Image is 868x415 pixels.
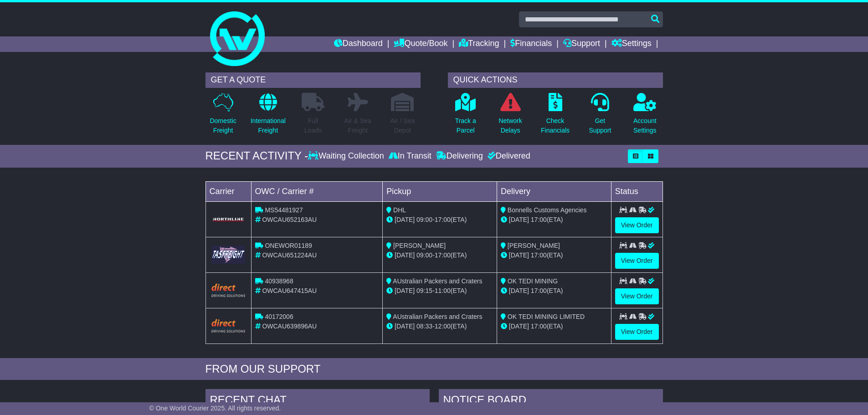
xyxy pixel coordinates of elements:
[541,116,570,135] p: Check Financials
[615,253,659,269] a: View Order
[344,116,371,135] p: Air & Sea Freight
[393,206,406,214] span: DHL
[302,116,324,135] p: Full Loads
[501,251,607,260] div: (ETA)
[531,251,547,259] span: 17:00
[501,322,607,331] div: (ETA)
[633,92,657,140] a: AccountSettings
[149,405,281,412] span: © One World Courier 2025. All rights reserved.
[386,286,493,296] div: - (ETA)
[501,286,607,296] div: (ETA)
[510,36,552,52] a: Financials
[509,323,529,330] span: [DATE]
[531,287,547,294] span: 17:00
[498,92,522,140] a: NetworkDelays
[205,149,308,163] div: RECENT ACTIVITY -
[416,287,432,294] span: 09:15
[386,151,434,161] div: In Transit
[588,92,611,140] a: GetSupport
[211,246,246,263] img: GetCarrierServiceLogo
[508,313,585,320] span: OK TEDI MINING LIMITED
[262,323,317,330] span: OWCAU639896AU
[498,116,522,135] p: Network Delays
[531,323,547,330] span: 17:00
[508,277,558,285] span: OK TEDI MINING
[265,242,312,249] span: ONEWOR01189
[205,72,421,88] div: GET A QUOTE
[508,206,587,214] span: Bonnells Customs Agencies
[262,216,317,223] span: OWCAU652163AU
[439,389,663,414] div: NOTICE BOARD
[497,181,611,201] td: Delivery
[615,324,659,340] a: View Order
[416,216,432,223] span: 09:00
[455,92,477,140] a: Track aParcel
[211,319,246,333] img: Direct.png
[615,217,659,233] a: View Order
[265,277,293,285] span: 40938968
[386,251,493,260] div: - (ETA)
[394,36,447,52] a: Quote/Book
[265,313,293,320] span: 40172006
[509,251,529,259] span: [DATE]
[435,251,451,259] span: 17:00
[455,116,476,135] p: Track a Parcel
[211,217,246,222] img: GetCarrierServiceLogo
[459,36,499,52] a: Tracking
[393,277,482,285] span: AUstralian Packers and Craters
[509,287,529,294] span: [DATE]
[251,116,286,135] p: International Freight
[416,251,432,259] span: 09:00
[509,216,529,223] span: [DATE]
[540,92,570,140] a: CheckFinancials
[205,181,251,201] td: Carrier
[435,216,451,223] span: 17:00
[251,181,383,201] td: OWC / Carrier #
[395,251,415,259] span: [DATE]
[250,92,286,140] a: InternationalFreight
[508,242,560,249] span: [PERSON_NAME]
[262,251,317,259] span: OWCAU651224AU
[611,36,652,52] a: Settings
[393,313,482,320] span: AUstralian Packers and Craters
[334,36,383,52] a: Dashboard
[589,116,611,135] p: Get Support
[435,323,451,330] span: 12:00
[395,287,415,294] span: [DATE]
[395,323,415,330] span: [DATE]
[308,151,386,161] div: Waiting Collection
[448,72,663,88] div: QUICK ACTIONS
[386,215,493,225] div: - (ETA)
[210,116,236,135] p: Domestic Freight
[205,389,430,414] div: RECENT CHAT
[485,151,530,161] div: Delivered
[390,116,415,135] p: Air / Sea Depot
[211,283,246,297] img: Direct.png
[633,116,657,135] p: Account Settings
[209,92,236,140] a: DomesticFreight
[531,216,547,223] span: 17:00
[386,322,493,331] div: - (ETA)
[435,287,451,294] span: 11:00
[205,363,663,376] div: FROM OUR SUPPORT
[563,36,600,52] a: Support
[615,288,659,304] a: View Order
[393,242,446,249] span: [PERSON_NAME]
[416,323,432,330] span: 08:33
[262,287,317,294] span: OWCAU647415AU
[265,206,303,214] span: MS54481927
[383,181,497,201] td: Pickup
[395,216,415,223] span: [DATE]
[501,215,607,225] div: (ETA)
[434,151,485,161] div: Delivering
[611,181,663,201] td: Status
